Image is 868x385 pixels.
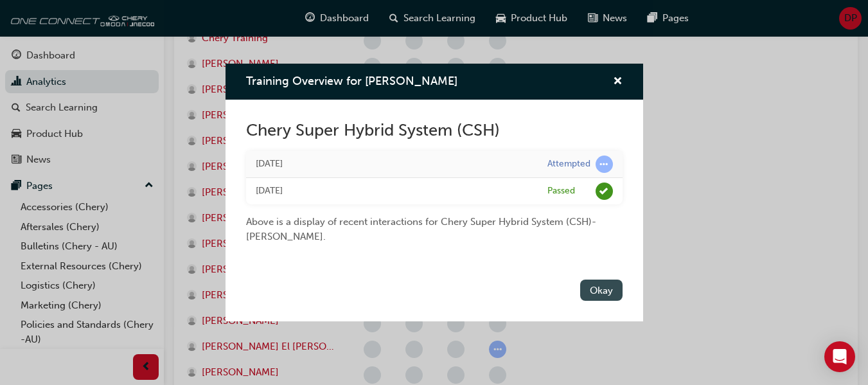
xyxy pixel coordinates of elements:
[596,183,613,200] span: learningRecordVerb_PASS-icon
[226,64,643,321] div: Training Overview for David Perri
[580,280,623,301] button: Okay
[824,341,855,372] div: Open Intercom Messenger
[256,157,528,172] div: Tue Jul 29 2025 10:53:10 GMT+1000 (Australian Eastern Standard Time)
[547,185,575,197] div: Passed
[613,74,623,90] button: cross-icon
[256,184,528,199] div: Tue Jul 29 2025 10:50:42 GMT+1000 (Australian Eastern Standard Time)
[547,158,590,170] div: Attempted
[246,120,623,141] h2: Chery Super Hybrid System (CSH)
[596,156,613,173] span: learningRecordVerb_ATTEMPT-icon
[246,204,623,244] div: Above is a display of recent interactions for Chery Super Hybrid System (CSH) - [PERSON_NAME] .
[613,76,623,88] span: cross-icon
[246,74,457,88] span: Training Overview for [PERSON_NAME]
